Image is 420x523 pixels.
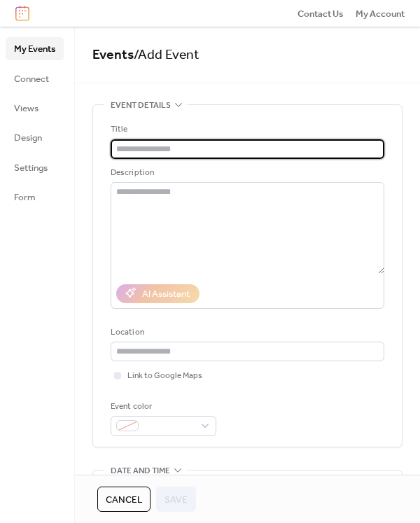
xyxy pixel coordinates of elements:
div: Event color [111,400,213,414]
a: Connect [6,67,64,90]
span: Contact Us [297,7,344,21]
div: Description [111,166,381,180]
a: Settings [6,156,64,179]
span: Views [14,102,38,116]
span: My Events [14,42,55,56]
span: / Add Event [134,42,199,68]
a: Contact Us [297,6,344,20]
a: Form [6,186,64,208]
span: Connect [14,72,49,86]
span: Settings [14,161,48,175]
a: My Events [6,37,64,60]
button: Cancel [97,487,150,512]
a: Design [6,126,64,148]
span: Form [14,190,36,204]
span: Link to Google Maps [127,369,202,383]
a: Events [92,42,134,68]
span: My Account [356,7,405,21]
span: Event details [111,99,171,113]
div: Title [111,123,381,137]
div: Location [111,326,381,340]
span: Design [14,131,42,145]
span: Date and time [111,463,170,477]
a: Views [6,97,64,119]
a: My Account [356,6,405,20]
span: Cancel [106,493,142,507]
img: logo [15,6,29,21]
